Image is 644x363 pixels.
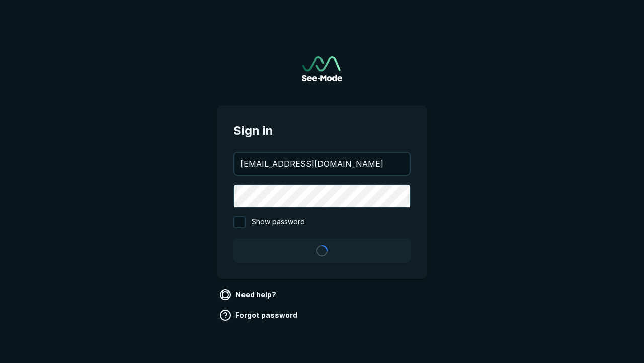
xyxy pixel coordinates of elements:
a: Forgot password [217,307,301,323]
span: Show password [252,216,305,228]
span: Sign in [233,122,411,140]
img: See-Mode Logo [302,56,342,81]
input: your@email.com [234,153,410,175]
a: Go to sign in [302,56,342,81]
a: Need help? [217,287,280,303]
